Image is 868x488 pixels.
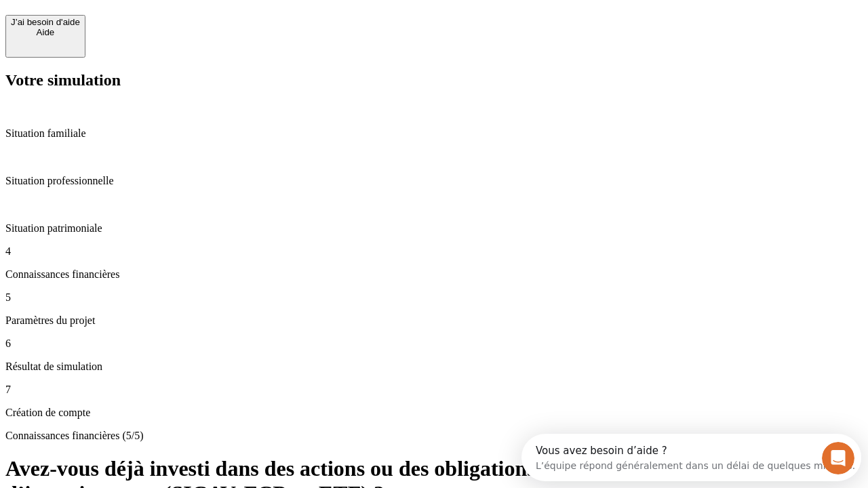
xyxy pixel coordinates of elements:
p: Paramètres du projet [5,314,863,327]
div: Vous avez besoin d’aide ? [14,12,334,22]
p: Connaissances financières (5/5) [5,430,863,442]
p: Situation familiale [5,127,863,140]
p: 6 [5,338,863,350]
iframe: Intercom live chat [822,442,854,474]
div: L’équipe répond généralement dans un délai de quelques minutes. [14,22,334,37]
p: Connaissances financières [5,268,863,281]
p: 5 [5,291,863,304]
p: Situation patrimoniale [5,222,863,235]
p: Création de compte [5,407,863,419]
div: Aide [11,27,80,37]
div: Ouvrir le Messenger Intercom [5,5,374,43]
iframe: Intercom live chat discovery launcher [521,434,861,481]
p: Résultat de simulation [5,361,863,373]
h2: Votre simulation [5,71,863,89]
p: 4 [5,245,863,258]
div: J’ai besoin d'aide [11,17,80,27]
p: Situation professionnelle [5,175,863,187]
button: J’ai besoin d'aideAide [5,15,85,58]
p: 7 [5,384,863,396]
